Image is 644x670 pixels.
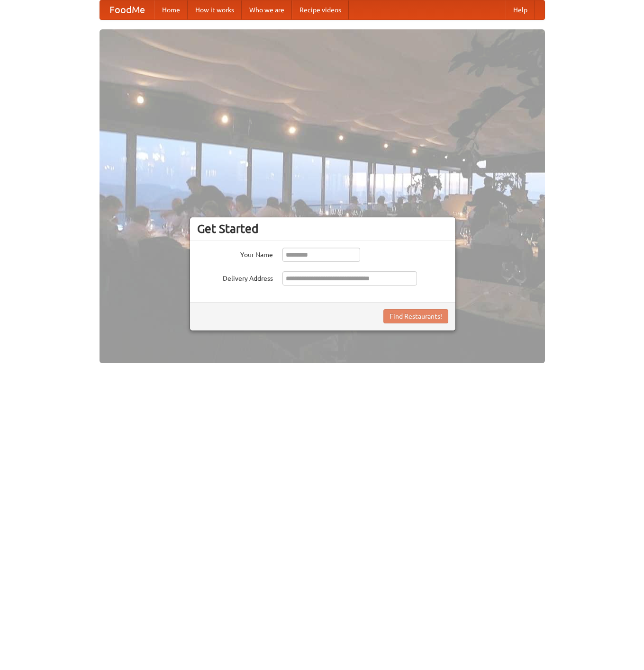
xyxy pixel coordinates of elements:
[100,0,154,19] a: FoodMe
[197,222,448,236] h3: Get Started
[506,0,535,19] a: Help
[154,0,188,19] a: Home
[197,248,273,259] label: Your Name
[242,0,292,19] a: Who we are
[197,271,273,283] label: Delivery Address
[292,0,349,19] a: Recipe videos
[188,0,242,19] a: How it works
[383,309,448,323] button: Find Restaurants!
